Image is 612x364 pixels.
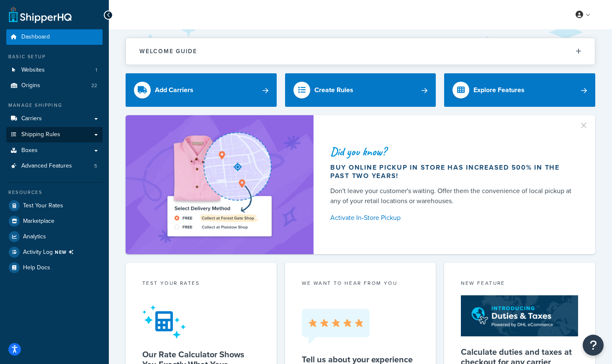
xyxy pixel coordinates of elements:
a: Shipping Rules [6,127,103,142]
span: 22 [91,82,97,89]
a: Analytics [6,229,103,244]
img: ad-shirt-map-b0359fc47e01cab431d101c4b569394f6a03f54285957d908178d52f29eb9668.png [144,128,295,242]
span: 5 [94,163,97,170]
span: Analytics [23,233,46,240]
div: Basic Setup [6,53,103,60]
a: Test Your Rates [6,198,103,213]
span: Boxes [21,147,38,154]
a: Carriers [6,111,103,126]
a: Origins22 [6,78,103,93]
li: Origins [6,78,103,93]
div: Resources [6,189,103,196]
span: Test Your Rates [23,202,63,209]
span: Help Docs [23,264,50,271]
div: Add Carriers [155,84,193,96]
a: Activity LogNEW [6,245,103,260]
li: Advanced Features [6,158,103,174]
p: we want to hear from you [302,279,419,287]
a: Websites1 [6,62,103,78]
a: Marketplace [6,214,103,229]
a: Explore Features [444,73,595,107]
span: Websites [21,67,45,74]
a: Create Rules [285,73,436,107]
span: Dashboard [21,34,50,41]
span: Carriers [21,115,42,122]
div: Explore Features [473,84,525,96]
span: 1 [95,67,97,74]
a: Boxes [6,143,103,158]
span: NEW [55,249,77,256]
div: Test your rates [142,279,260,289]
a: Advanced Features5 [6,158,103,174]
a: Dashboard [6,29,103,45]
h2: Welcome Guide [139,48,197,54]
div: Manage Shipping [6,102,103,109]
div: Don't leave your customer's waiting. Offer them the convenience of local pickup at any of your re... [330,186,575,206]
button: Open Resource Center [583,335,604,356]
span: Origins [21,82,40,89]
li: Websites [6,62,103,78]
div: Buy online pickup in store has increased 500% in the past two years! [330,163,575,180]
button: Welcome Guide [126,38,595,65]
span: Shipping Rules [21,131,60,138]
span: Advanced Features [21,163,72,170]
a: Activate In-Store Pickup [330,212,575,224]
div: New Feature [461,279,579,289]
a: Add Carriers [126,73,277,107]
span: Marketplace [23,218,54,225]
span: Activity Log [23,247,77,258]
a: Help Docs [6,260,103,275]
div: Did you know? [330,146,575,157]
div: Create Rules [314,84,353,96]
li: [object Object] [6,245,103,260]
